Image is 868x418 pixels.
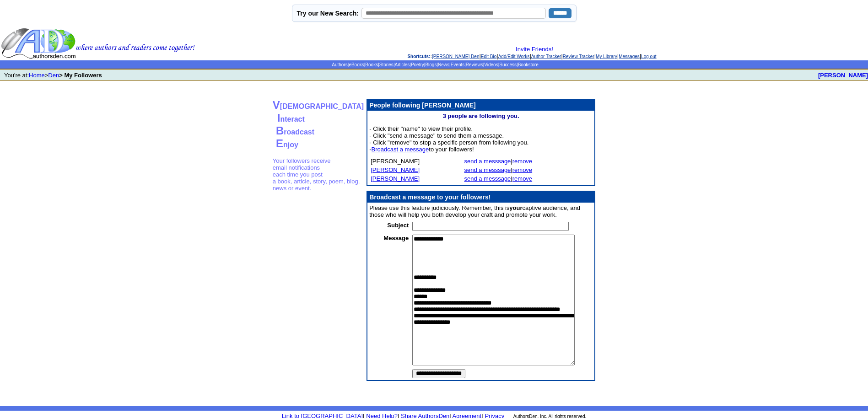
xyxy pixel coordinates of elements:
[464,158,511,165] a: send a messsage
[818,71,868,79] a: [PERSON_NAME]
[369,125,528,153] font: - Click their "name" to view their profile. - Click "send a message" to send them a message. - Cl...
[407,54,430,59] span: Shortcuts:
[276,124,284,137] font: B
[451,62,465,67] a: Events
[498,54,530,59] a: Add/Edit Works
[512,158,532,165] a: remove
[280,115,304,123] font: nteract
[4,72,102,79] font: You're at: >
[484,62,498,67] a: Videos
[464,175,511,182] a: send a messsage
[464,175,532,182] font: |
[369,204,580,218] font: Please use this feature judiciously. Remember, this is captive audience, and those who will help ...
[818,72,868,79] b: [PERSON_NAME]
[369,102,593,109] p: People following [PERSON_NAME]
[367,82,368,96] img: shim.gif
[1,27,195,59] img: header_logo2.gif
[464,166,532,173] font: |
[367,186,371,191] img: shim.gif
[371,166,420,173] a: [PERSON_NAME]
[387,222,409,229] font: Subject
[499,62,517,67] a: Success
[443,113,519,119] b: 3 people are following you.
[509,204,522,211] b: your
[280,102,364,110] font: [DEMOGRAPHIC_DATA]
[518,62,539,67] a: Bookstore
[297,10,359,17] label: Try our New Search:
[372,146,429,153] a: Broadcast a message
[277,112,280,124] font: I
[563,54,594,59] a: Review Tracker
[438,62,449,67] a: News
[481,54,496,59] a: Edit Bio
[276,137,283,150] font: E
[641,54,656,59] a: Log out
[273,99,280,111] font: V
[29,72,45,79] a: Home
[59,72,102,79] b: > My Followers
[619,54,640,59] a: Messages
[371,175,420,182] a: [PERSON_NAME]
[197,46,867,59] div: : | | | | | | |
[332,62,347,67] a: Authors
[349,62,364,67] a: eBooks
[516,46,553,53] a: Invite Friends!
[464,158,532,165] font: |
[48,72,59,79] a: Den
[383,235,409,241] font: Message
[367,391,368,405] img: shim.gif
[273,157,360,192] font: Your followers receive email notifications each time you post a book, article, story, poem, blog,...
[369,193,593,201] p: Broadcast a message to your followers!
[365,62,378,67] a: Books
[425,62,437,67] a: Blogs
[466,62,483,67] a: Reviews
[283,141,298,149] font: njoy
[432,54,479,59] a: [PERSON_NAME] Den
[411,62,424,67] a: Poetry
[379,62,394,67] a: Stories
[596,54,617,59] a: My Library
[464,166,511,173] a: send a messsage
[394,62,410,67] a: Articles
[371,158,420,165] font: [PERSON_NAME]
[512,166,532,173] a: remove
[284,128,314,136] font: roadcast
[512,175,532,182] a: remove
[531,54,561,59] a: Author Tracker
